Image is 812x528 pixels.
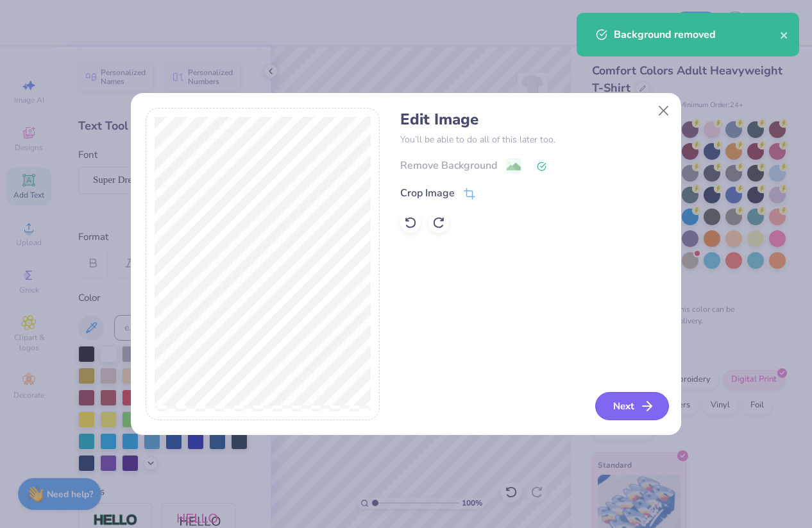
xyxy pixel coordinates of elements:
[400,185,455,201] div: Crop Image
[780,27,789,42] button: close
[400,110,666,129] h4: Edit Image
[400,133,666,146] p: You’ll be able to do all of this later too.
[614,27,780,42] div: Background removed
[595,392,669,420] button: Next
[652,99,676,123] button: Close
